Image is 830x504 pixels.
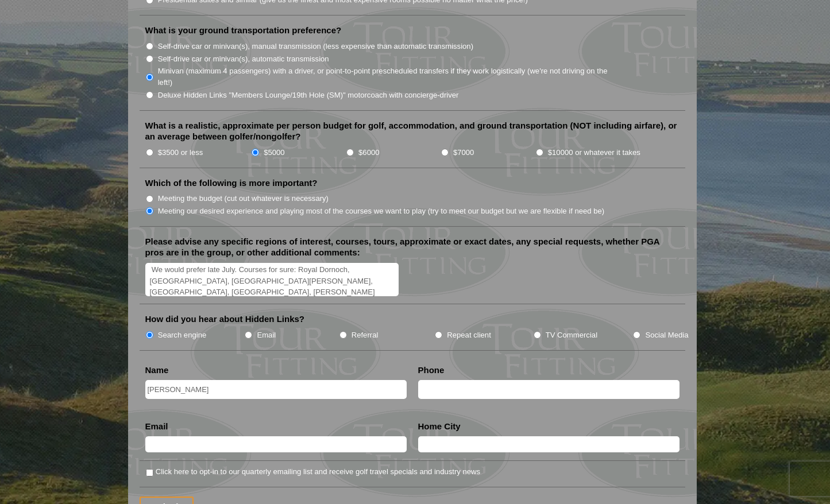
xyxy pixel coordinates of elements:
[158,147,203,158] label: $3500 or less
[158,90,459,101] label: Deluxe Hidden Links "Members Lounge/19th Hole (SM)" motorcoach with concierge-driver
[546,329,597,341] label: TV Commercial
[158,41,473,52] label: Self-drive car or minivan(s), manual transmission (less expensive than automatic transmission)
[145,177,318,189] label: Which of the following is more important?
[158,193,329,204] label: Meeting the budget (cut out whatever is necessary)
[264,147,284,158] label: $5000
[145,365,169,376] label: Name
[158,206,605,217] label: Meeting our desired experience and playing most of the courses we want to play (try to meet our b...
[548,147,640,158] label: $10000 or whatever it takes
[418,421,461,432] label: Home City
[447,329,491,341] label: Repeat client
[645,329,688,341] label: Social Media
[418,365,445,376] label: Phone
[145,120,680,142] label: What is a realistic, approximate per person budget for golf, accommodation, and ground transporta...
[145,236,680,258] label: Please advise any specific regions of interest, courses, tours, approximate or exact dates, any s...
[352,329,379,341] label: Referral
[145,421,168,432] label: Email
[453,147,474,158] label: $7000
[145,313,305,325] label: How did you hear about Hidden Links?
[358,147,379,158] label: $6000
[158,53,329,65] label: Self-drive car or minivan(s), automatic transmission
[158,329,207,341] label: Search engine
[158,65,620,88] label: Minivan (maximum 4 passengers) with a driver, or point-to-point prescheduled transfers if they wo...
[156,466,480,478] label: Click here to opt-in to our quarterly emailing list and receive golf travel specials and industry...
[257,329,276,341] label: Email
[145,25,342,36] label: What is your ground transportation preference?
